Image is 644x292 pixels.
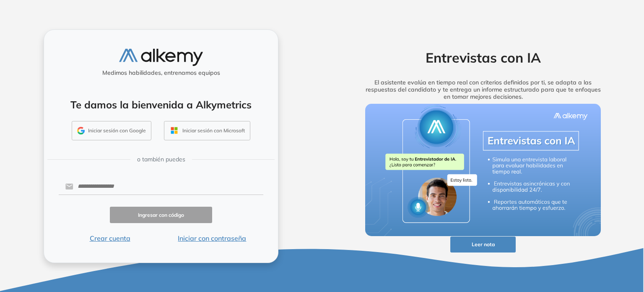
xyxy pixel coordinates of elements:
button: Iniciar sesión con Microsoft [164,121,250,140]
img: GMAIL_ICON [77,127,85,134]
span: o también puedes [137,155,185,164]
button: Ingresar con código [110,207,212,223]
button: Crear cuenta [59,233,161,243]
h4: Te damos la bienvenida a Alkymetrics [55,99,267,111]
button: Iniciar con contraseña [161,233,263,243]
button: Iniciar sesión con Google [72,121,151,140]
h5: El asistente evalúa en tiempo real con criterios definidos por ti, se adapta a las respuestas del... [352,79,614,100]
img: logo-alkemy [119,49,203,66]
button: Leer nota [450,237,516,253]
iframe: Chat Widget [493,195,644,292]
div: Widget de chat [493,195,644,292]
h2: Entrevistas con IA [352,50,614,66]
img: OUTLOOK_ICON [169,126,179,135]
h5: Medimos habilidades, entrenamos equipos [47,69,275,76]
img: img-more-info [365,104,601,237]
